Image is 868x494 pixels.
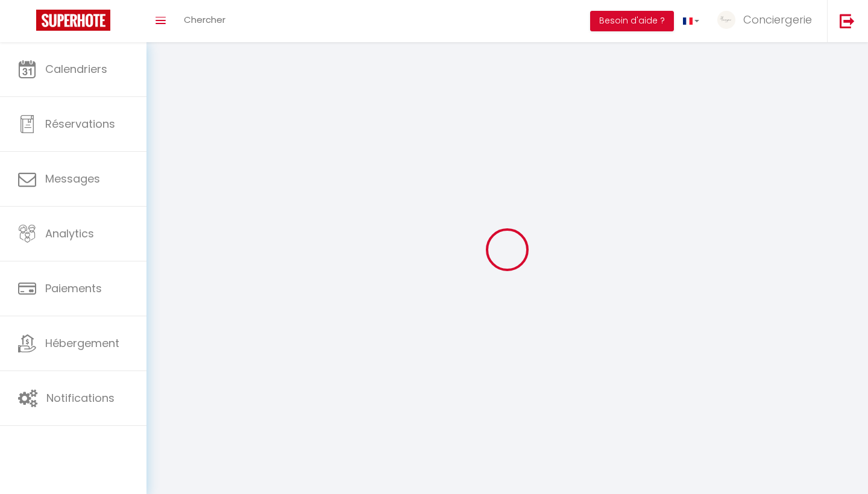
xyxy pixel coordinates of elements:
[45,336,119,351] span: Hébergement
[184,13,225,26] span: Chercher
[45,281,102,296] span: Paiements
[10,5,46,41] button: Ouvrir le widget de chat LiveChat
[36,10,110,31] img: Super Booking
[743,12,812,27] span: Conciergerie
[45,226,94,241] span: Analytics
[45,61,107,77] span: Calendriers
[840,13,855,28] img: logout
[45,171,100,186] span: Messages
[717,11,735,29] img: ...
[46,390,115,405] span: Notifications
[45,116,115,131] span: Réservations
[590,11,674,31] button: Besoin d'aide ?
